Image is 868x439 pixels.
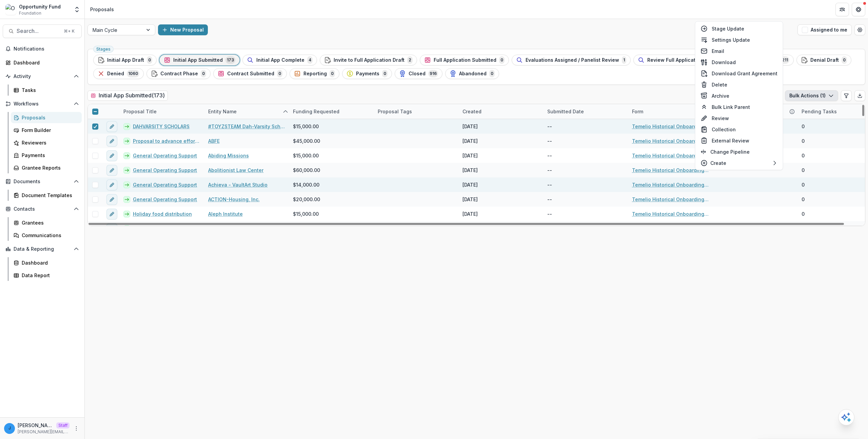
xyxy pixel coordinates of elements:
span: Search... [17,28,60,34]
span: Payments [356,71,379,77]
span: 0 [277,70,282,77]
button: Initial App Complete4 [242,55,317,65]
div: Data Report [22,272,76,279]
span: 0 [802,152,805,159]
button: Edit table settings [841,90,852,101]
span: Full Application Submitted [434,57,496,63]
button: Review Full Application Complete0 [633,55,740,65]
div: Entity Name [204,104,289,119]
a: Temelio Historical Onboarding Form [632,123,709,130]
div: -- [547,181,552,188]
svg: sorted ascending [283,109,288,114]
span: 0 [842,56,847,64]
div: Proposal Title [119,108,161,115]
button: Open AI Assistant [838,409,854,425]
span: 4 [307,56,313,64]
div: ⌘ + K [62,27,76,35]
div: Funding Requested [289,104,374,119]
span: Stages [96,47,111,52]
span: Abandoned [459,71,487,77]
div: Proposals [22,114,76,121]
span: Denial Draft [810,57,839,63]
span: 0 [802,181,805,188]
div: Payments [22,152,76,159]
a: Temelio Historical Onboarding Form [632,181,709,188]
p: Staff [56,422,70,428]
a: Temelio Historical Onboarding Form [632,152,709,159]
a: Reviewers [11,137,82,148]
div: -- [547,152,552,159]
button: Closed916 [395,68,442,79]
span: Invite to Full Application Draft [334,57,405,63]
button: Open Activity [3,71,82,82]
a: Data Report [11,270,82,281]
a: Aleph Institute [208,210,243,217]
div: -- [547,123,552,130]
span: 0 [147,56,152,64]
span: 0 [802,167,805,174]
span: 0 [489,70,495,77]
button: Payments0 [342,68,392,79]
button: edit [106,121,117,132]
button: Open Contacts [3,204,82,214]
button: Open table manager [854,24,865,35]
div: Funding Requested [289,108,343,115]
button: New Proposal [158,24,208,35]
p: [PERSON_NAME][EMAIL_ADDRESS][DOMAIN_NAME] [18,429,70,435]
span: Foundation [19,10,41,16]
span: Documents [14,179,71,185]
button: More [72,424,80,433]
div: Proposal Title [119,104,204,119]
div: [DATE] [462,181,478,188]
button: edit [106,194,117,205]
a: Temelio Historical Onboarding Form [632,167,709,174]
a: Achieva - VaultArt Studio [208,181,268,188]
div: Proposals [90,6,114,13]
a: Payments [11,150,82,161]
a: Temelio Historical Onboarding Form [632,137,709,145]
div: Submitted Date [543,104,628,119]
button: Bulk Actions (1) [785,90,838,101]
span: $15,000.00 [293,152,319,159]
button: Contract Submitted0 [213,68,287,79]
button: edit [106,179,117,190]
div: Grantees [22,219,76,226]
button: Open Workflows [3,98,82,109]
div: Proposal Tags [374,104,458,119]
span: 0 [802,210,805,217]
button: Contract Phase0 [146,68,211,79]
span: Contract Submitted [227,71,274,77]
button: Invite to Full Application Draft2 [320,55,417,65]
span: Notifications [14,46,79,52]
button: Partners [835,3,849,16]
div: Dashboard [22,259,76,266]
span: Reporting [303,71,327,77]
a: Dashboard [11,257,82,268]
button: Assigned to me [797,24,852,35]
a: Proposals [11,112,82,123]
button: Notifications [3,43,82,54]
a: ACTION-Housing, Inc. [208,196,260,203]
a: General Operating Support [133,181,197,188]
button: Export table data [854,90,865,101]
a: General Operating Support [133,152,197,159]
span: Activity [14,74,71,79]
span: 1060 [127,70,139,77]
button: Open Data & Reporting [3,244,82,254]
div: [DATE] [462,196,478,203]
button: Reporting0 [290,68,339,79]
a: Abolitionist Law Center [208,167,263,174]
a: Document Templates [11,190,82,201]
button: Initial App Draft0 [93,55,157,65]
div: Form [628,104,713,119]
span: 0 [330,70,335,77]
a: Abiding Missions [208,152,249,159]
a: Tasks [11,84,82,96]
button: edit [106,136,117,147]
nav: breadcrumb [87,4,117,14]
div: [DATE] [462,152,478,159]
